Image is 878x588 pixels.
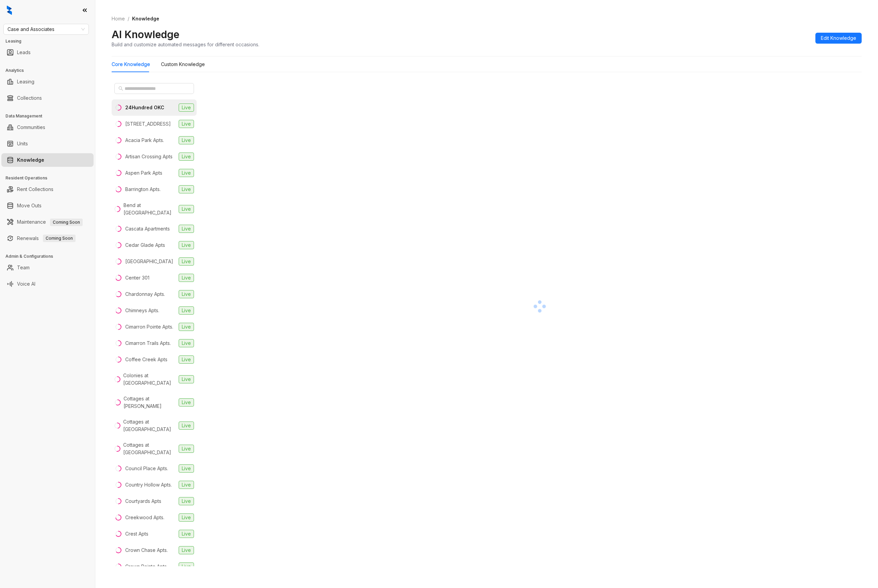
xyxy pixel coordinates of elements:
span: Live [179,241,194,249]
a: Communities [17,121,45,134]
span: Live [179,546,194,554]
span: search [118,86,123,91]
a: Units [17,137,28,150]
div: Center 301 [125,274,149,282]
span: Live [179,274,194,282]
li: Maintenance [1,215,94,229]
span: Live [179,464,194,473]
div: Core Knowledge [112,61,150,68]
span: Live [179,257,194,266]
div: Acacia Park Apts. [125,137,164,144]
div: Custom Knowledge [161,61,205,68]
li: Rent Collections [1,182,94,196]
span: Live [179,339,194,347]
a: Leads [17,46,31,59]
h3: Admin & Configurations [5,253,95,259]
div: Creekwood Apts. [125,514,164,521]
span: Live [179,323,194,331]
span: Live [179,375,194,383]
span: Live [179,398,194,407]
span: Live [179,355,194,364]
div: 24Hundred OKC [125,104,164,111]
span: Live [179,205,194,213]
button: Edit Knowledge [815,33,862,44]
h3: Data Management [5,113,95,119]
span: Edit Knowledge [821,34,856,42]
span: Live [179,185,194,193]
img: logo [7,5,12,15]
div: Build and customize automated messages for different occasions. [112,41,259,48]
span: Knowledge [132,16,159,21]
div: [STREET_ADDRESS] [125,120,171,128]
li: Leasing [1,75,94,89]
span: Live [179,422,194,430]
a: Collections [17,91,42,105]
span: Live [179,306,194,315]
a: Voice AI [17,277,35,291]
span: Live [179,136,194,144]
span: Live [179,169,194,177]
div: Cimarron Pointe Apts. [125,323,173,331]
div: Bend at [GEOGRAPHIC_DATA] [124,202,176,217]
div: Cascata Apartments [125,225,170,233]
div: Chardonnay Apts. [125,290,165,298]
div: Cedar Glade Apts [125,241,165,249]
div: Aspen Park Apts [125,169,162,177]
div: Colonies at [GEOGRAPHIC_DATA] [123,372,176,387]
span: Live [179,120,194,128]
span: Live [179,530,194,538]
div: Crown Chase Apts. [125,546,168,554]
div: Council Place Apts. [125,465,168,472]
a: Rent Collections [17,182,53,196]
div: Coffee Creek Apts [125,356,167,363]
a: Home [110,15,126,22]
a: Leasing [17,75,34,89]
a: Move Outs [17,199,42,212]
h2: AI Knowledge [112,28,179,41]
span: Live [179,153,194,161]
div: Crest Apts [125,530,148,538]
div: Crown Pointe Apts [125,563,167,570]
span: Coming Soon [50,219,83,226]
li: Move Outs [1,199,94,212]
div: Courtyards Apts [125,497,161,505]
div: Cottages at [GEOGRAPHIC_DATA] [123,441,176,456]
li: Collections [1,91,94,105]
span: Live [179,562,194,571]
a: Team [17,261,30,274]
h3: Resident Operations [5,175,95,181]
span: Case and Associates [7,24,85,34]
span: Live [179,225,194,233]
div: Cimarron Trails Apts. [125,339,171,347]
div: Cottages at [PERSON_NAME] [124,395,176,410]
span: Coming Soon [43,235,76,242]
li: Team [1,261,94,274]
span: Live [179,481,194,489]
li: Communities [1,121,94,134]
div: Country Hollow Apts. [125,481,172,489]
div: Chimneys Apts. [125,307,159,314]
a: Knowledge [17,153,44,167]
a: RenewalsComing Soon [17,232,76,245]
h3: Analytics [5,67,95,74]
span: Live [179,513,194,522]
span: Live [179,497,194,505]
li: / [128,15,129,22]
li: Renewals [1,232,94,245]
span: Live [179,445,194,453]
div: Artisan Crossing Apts [125,153,173,160]
li: Voice AI [1,277,94,291]
div: Cottages at [GEOGRAPHIC_DATA] [123,418,176,433]
span: Live [179,290,194,298]
li: Knowledge [1,153,94,167]
span: Live [179,104,194,112]
div: [GEOGRAPHIC_DATA] [125,258,173,265]
div: Barrington Apts. [125,186,161,193]
li: Units [1,137,94,150]
h3: Leasing [5,38,95,44]
li: Leads [1,46,94,59]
